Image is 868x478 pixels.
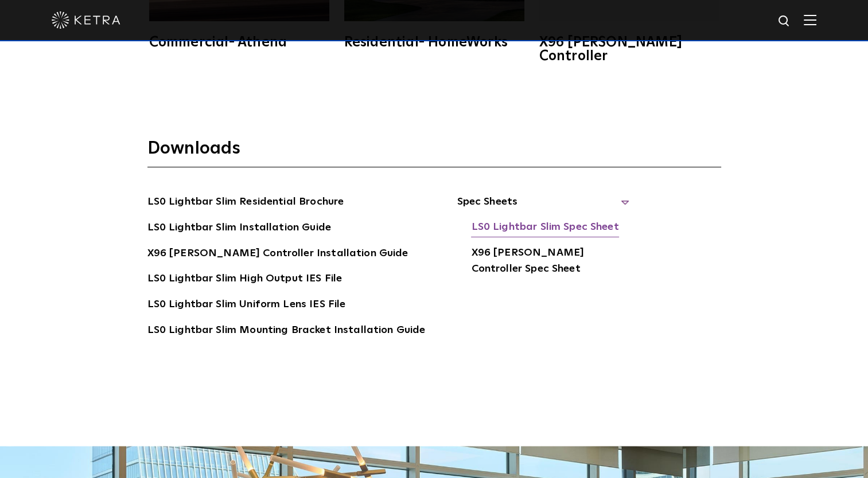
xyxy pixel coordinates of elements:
[804,14,816,25] img: Hamburger%20Nav.svg
[344,36,524,49] div: Residential- HomeWorks
[149,36,329,49] div: Commercial- Athena
[147,322,426,340] a: LS0 Lightbar Slim Mounting Bracket Installation Guide
[147,245,408,264] a: X96 [PERSON_NAME] Controller Installation Guide
[471,245,629,280] a: X96 [PERSON_NAME] Controller Spec Sheet
[147,296,346,315] a: LS0 Lightbar Slim Uniform Lens IES File
[539,36,719,63] div: X96 [PERSON_NAME] Controller
[52,11,120,29] img: ketra-logo-2019-white
[777,14,792,29] img: search icon
[147,138,721,167] h3: Downloads
[147,194,344,212] a: LS0 Lightbar Slim Residential Brochure
[471,219,618,237] a: LS0 Lightbar Slim Spec Sheet
[457,194,629,219] span: Spec Sheets
[147,220,331,238] a: LS0 Lightbar Slim Installation Guide
[147,271,342,289] a: LS0 Lightbar Slim High Output IES File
